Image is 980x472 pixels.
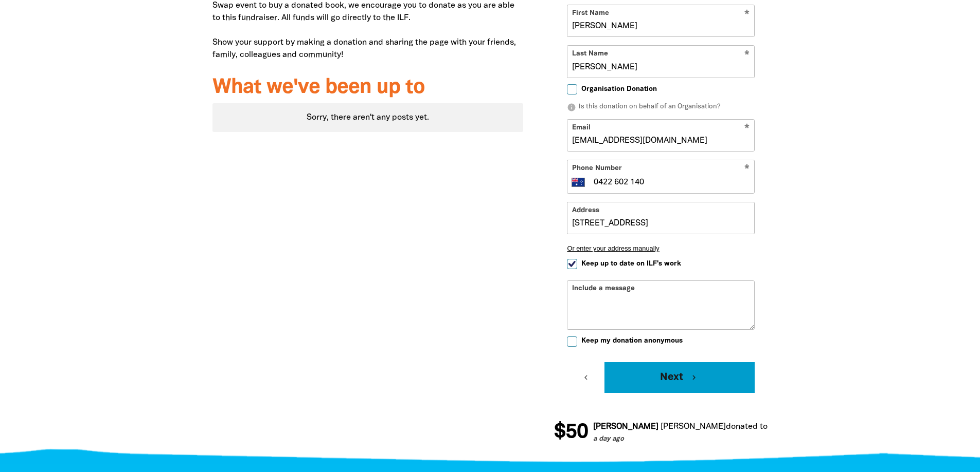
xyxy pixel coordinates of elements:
em: [PERSON_NAME] [660,423,725,430]
i: chevron_right [689,373,699,382]
p: Is this donation on behalf of an Organisation? [567,102,755,112]
span: Keep up to date on ILF's work [581,259,681,269]
span: $50 [553,422,587,443]
input: Organisation Donation [567,84,577,95]
button: chevron_left [567,362,604,393]
button: Or enter your address manually [567,244,755,252]
div: Paginated content [212,103,524,132]
input: Keep up to date on ILF's work [567,259,577,269]
i: chevron_left [581,373,591,382]
h3: What we've been up to [212,77,524,99]
em: [PERSON_NAME] [592,423,657,430]
span: Keep my donation anonymous [581,336,683,346]
input: Keep my donation anonymous [567,336,577,347]
p: a day ago [592,435,898,445]
span: Organisation Donation [581,84,657,94]
button: Next chevron_right [604,362,755,393]
span: donated to [725,423,767,430]
i: info [567,103,576,112]
a: RMIT University's Great Book Swap [767,423,898,430]
div: Donation stream [554,416,768,449]
div: Sorry, there aren't any posts yet. [212,103,524,132]
i: Required [744,164,750,174]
